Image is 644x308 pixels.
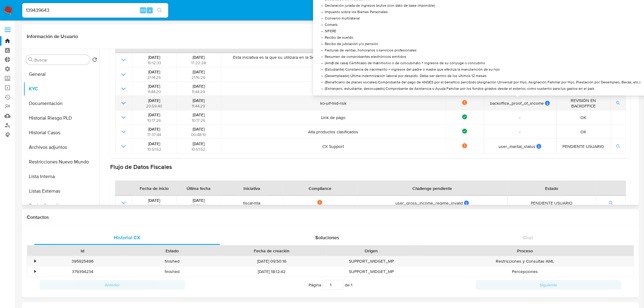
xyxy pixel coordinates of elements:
[321,16,323,20] span: •
[318,86,641,91] li: (Extranjero, estudiante, desocupado) Comprobante de Asistencia o Ayuda Familiar por los fondos gi...
[23,198,100,213] button: Fecha Compliant
[127,267,217,277] div: finished
[318,9,641,14] li: Impuesto sobre los Bienes Personales
[318,22,641,27] li: Comarb
[34,269,36,275] div: •
[221,248,322,254] div: Fecha de creación
[321,54,323,59] span: •
[318,35,641,40] li: Recibo de sueldo
[149,7,151,13] span: s
[153,6,166,15] button: search-icon
[523,234,533,241] span: Chat
[318,16,641,20] li: Convenio multilateral
[321,67,323,72] span: •
[42,248,123,254] div: Id
[23,169,100,184] button: Lista Interna
[38,256,127,266] div: 395925496
[114,234,140,241] span: Historial CX
[22,6,168,14] input: Buscar usuario o caso...
[321,73,323,78] span: •
[318,48,641,52] li: Facturas de ventas, honorarios o servicios profesionales
[318,29,641,33] li: SIFERE
[321,86,323,91] span: •
[321,22,323,27] span: •
[40,280,185,290] button: Anterior
[420,248,630,254] div: Proceso
[28,57,33,62] button: Buscar
[416,267,634,277] div: Percepciones
[131,248,212,254] div: Estado
[23,82,100,96] button: KYC
[127,256,217,266] div: finished
[321,61,323,65] span: •
[23,155,100,169] button: Restricciones Nuevo Mundo
[318,61,641,65] li: (Am@ de casa) Certificado de matrimonio o de concubinato + ingresos de su cónyuge o concubino
[318,67,641,72] li: (Estudiante) Constancia de nacimiento + ingresos del padre o madre que efectúa la manutención de ...
[309,280,352,290] span: Página de
[321,48,323,52] span: •
[327,267,416,277] div: SUPPORT_WIDGET_MP
[141,7,145,13] span: Alt
[27,214,634,220] h1: Contactos
[321,9,323,14] span: •
[217,267,327,277] div: [DATE] 18:12:42
[34,258,36,264] div: •
[321,29,323,33] span: •
[321,35,323,40] span: •
[321,41,323,46] span: •
[321,3,323,8] span: •
[23,125,100,140] button: Historial Casos
[318,54,641,59] li: Resumen de comprobantes electrónicos emitidos
[416,256,634,266] div: Restricciones y Consultas AML
[34,57,87,63] input: Buscar
[23,96,100,111] button: Documentación
[318,73,641,78] li: (Desempleado) Última indemnización laboral por despido. Debe ser dentro de los últimos 12 meses
[318,41,641,46] li: Recibo de jubilación y/o pensión
[351,282,352,288] span: 1
[327,256,416,266] div: SUPPORT_WIDGET_MP
[331,248,412,254] div: Origen
[316,234,340,241] span: Soluciones
[23,184,100,198] button: Listas Externas
[23,67,100,82] button: General
[318,80,641,84] li: (Beneficiario de planes sociales) Comprobante del pago de ANSES por el beneficio percibido (Asign...
[23,111,100,125] button: Historial Riesgo PLD
[92,57,97,64] button: Volver al orden por defecto
[318,3,641,8] li: Declaración jurada de ingresos brutos (con dato de base imponible)
[23,140,100,155] button: Archivos adjuntos
[217,256,327,266] div: [DATE] 09:50:16
[27,33,78,40] h1: Información de Usuario
[321,80,323,84] span: •
[476,280,621,290] button: Siguiente
[38,267,127,277] div: 379394234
